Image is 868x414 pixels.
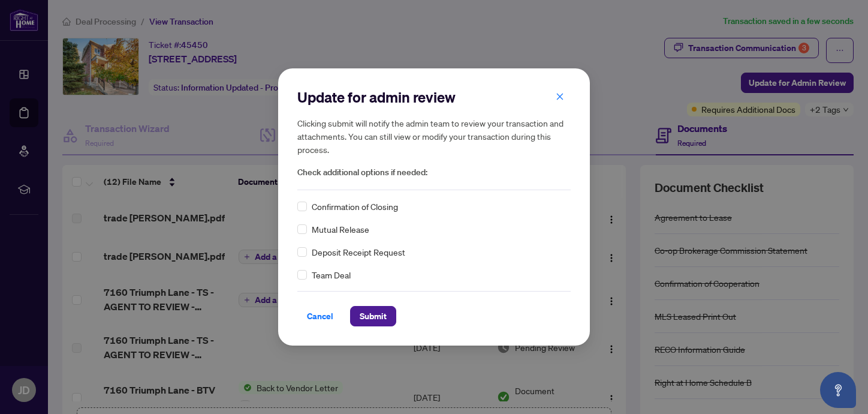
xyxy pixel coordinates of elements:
[556,92,564,101] span: close
[297,88,571,107] h2: Update for admin review
[350,306,396,326] button: Submit
[312,245,405,259] span: Deposit Receipt Request
[307,307,333,326] span: Cancel
[312,268,351,281] span: Team Deal
[820,372,856,408] button: Open asap
[312,223,369,236] span: Mutual Release
[297,306,343,326] button: Cancel
[360,307,387,326] span: Submit
[297,166,571,179] span: Check additional options if needed:
[297,116,571,156] h5: Clicking submit will notify the admin team to review your transaction and attachments. You can st...
[312,200,398,213] span: Confirmation of Closing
